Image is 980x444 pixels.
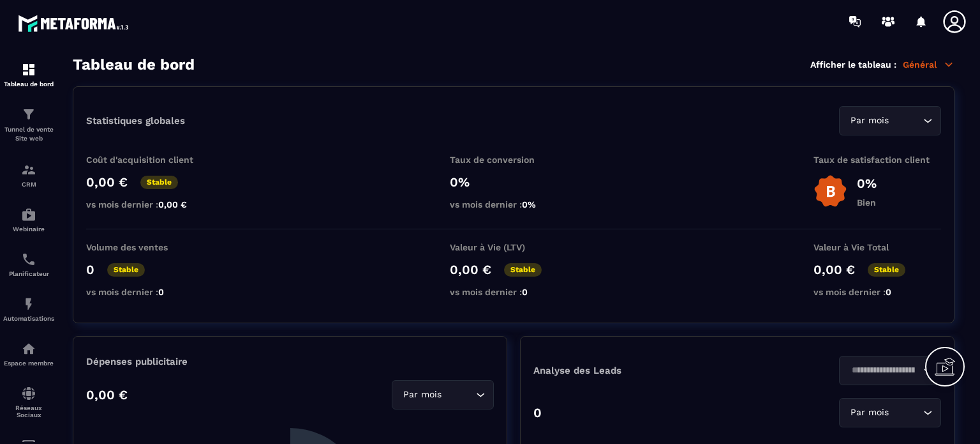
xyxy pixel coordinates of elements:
img: b-badge-o.b3b20ee6.svg [813,174,847,208]
span: 0 [522,287,528,297]
span: Par mois [847,406,891,420]
a: formationformationTableau de bord [3,52,54,97]
span: 0 [886,287,891,297]
input: Search for option [891,114,920,128]
span: Par mois [847,114,891,128]
p: Bien [857,197,877,208]
p: Analyse des Leads [533,365,738,376]
a: social-networksocial-networkRéseaux Sociaux [3,376,54,428]
span: 0 [158,287,164,297]
p: Tableau de bord [3,80,54,88]
p: Automatisations [3,315,54,322]
p: Stable [140,176,178,189]
p: Stable [107,263,145,277]
p: Stable [868,263,905,277]
div: Search for option [839,106,941,135]
input: Search for option [891,406,920,420]
span: 0,00 € [158,199,187,210]
div: Search for option [839,356,941,385]
img: logo [18,11,133,35]
p: Valeur à Vie Total [813,242,941,252]
input: Search for option [444,388,473,402]
p: Coût d'acquisition client [86,155,214,165]
p: vs mois dernier : [86,287,214,297]
img: automations [21,341,36,356]
p: CRM [3,181,54,188]
p: vs mois dernier : [86,199,214,210]
a: automationsautomationsAutomatisations [3,287,54,332]
img: social-network [21,386,36,401]
img: scheduler [21,252,36,267]
input: Search for option [847,364,920,378]
p: 0,00 € [450,262,491,277]
p: Stable [504,263,542,277]
img: formation [21,107,36,122]
img: formation [21,162,36,178]
p: vs mois dernier : [450,199,577,210]
img: formation [21,62,36,77]
a: formationformationTunnel de vente Site web [3,97,54,153]
img: automations [21,207,36,222]
div: Search for option [392,380,494,410]
p: Volume des ventes [86,242,214,252]
span: 0% [522,199,536,210]
a: automationsautomationsWebinaire [3,197,54,242]
p: 0% [450,174,577,190]
p: Statistiques globales [86,115,185,126]
a: formationformationCRM [3,153,54,197]
p: vs mois dernier : [813,287,941,297]
p: vs mois dernier : [450,287,577,297]
p: 0 [533,405,542,420]
p: Tunnel de vente Site web [3,125,54,143]
p: Réseaux Sociaux [3,404,54,418]
p: 0,00 € [86,387,128,402]
p: Webinaire [3,226,54,233]
p: Espace membre [3,360,54,367]
p: 0,00 € [86,174,128,190]
div: Search for option [839,398,941,427]
p: Valeur à Vie (LTV) [450,242,577,252]
img: automations [21,296,36,312]
p: Taux de conversion [450,155,577,165]
a: automationsautomationsEspace membre [3,332,54,376]
p: Afficher le tableau : [810,59,896,70]
p: Dépenses publicitaire [86,356,494,367]
h3: Tableau de bord [73,56,195,73]
p: 0% [857,176,877,191]
p: 0 [86,262,94,277]
p: Général [903,59,954,70]
a: schedulerschedulerPlanificateur [3,242,54,287]
span: Par mois [400,388,444,402]
p: 0,00 € [813,262,855,277]
p: Planificateur [3,270,54,277]
p: Taux de satisfaction client [813,155,941,165]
